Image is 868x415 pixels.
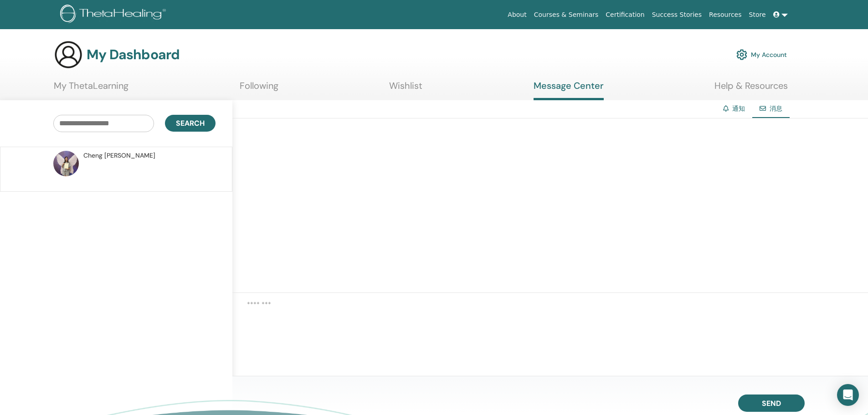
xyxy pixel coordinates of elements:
span: Cheng [PERSON_NAME] [83,151,155,160]
div: Open Intercom Messenger [837,384,859,406]
button: Search [165,115,216,132]
a: Store [745,6,770,23]
img: default.jpg [53,151,79,176]
a: Certification [602,6,648,23]
a: Courses & Seminars [530,6,602,23]
a: Wishlist [389,80,422,98]
img: generic-user-icon.jpg [54,40,83,69]
a: 通知 [732,104,745,113]
span: Search [176,118,205,128]
h3: My Dashboard [87,46,180,63]
a: Following [240,80,278,98]
button: Send [738,395,805,412]
img: cog.svg [736,47,747,62]
a: Success Stories [648,6,705,23]
a: My Account [736,45,787,65]
a: About [504,6,530,23]
a: Message Center [534,80,604,100]
img: logo.png [60,5,169,25]
span: Send [762,399,781,408]
a: Resources [705,6,745,23]
a: Help & Resources [714,80,788,98]
span: 消息 [770,104,782,113]
a: My ThetaLearning [54,80,128,98]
